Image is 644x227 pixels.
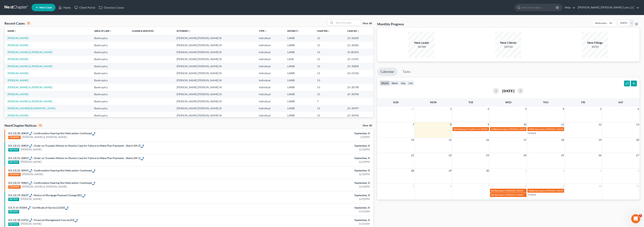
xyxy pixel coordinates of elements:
div: Call: 13) 19-30697 [12,193,32,197]
td: LAWB [284,35,314,41]
a: (Ch13) 22-30091- Confirmation Hearing Not Held and/or Continued [8,169,92,172]
span: 9 [562,184,564,188]
a: Districtunfold_more [287,29,300,32]
a: Typeunfold_more [259,29,267,32]
td: LAWB [284,42,314,49]
a: Directory Cases [97,4,126,11]
th: Claims & Services [129,27,174,35]
td: [PERSON_NAME] [PERSON_NAME] III [174,98,256,105]
img: hfpfyWBK5wQHBAGPgDf9c6qAYOxxMAAAAASUVORK5CYII= [29,156,32,160]
span: 27 [636,153,639,158]
span: 20 [636,138,639,142]
img: hfpfyWBK5wQHBAGPgDf9c6qAYOxxMAAAAASUVORK5CYII= [141,144,144,148]
img: hfpfyWBK5wQHBAGPgDf9c6qAYOxxMAAAAASUVORK5CYII= [29,144,32,147]
td: Individual [256,63,284,70]
a: [PERSON_NAME] [8,57,28,61]
td: [PERSON_NAME] [PERSON_NAME] III [174,35,256,41]
h2: [DATE] [502,89,514,93]
span: 26 [598,153,602,158]
div: 12:02PM [252,185,369,189]
a: [PERSON_NAME] & [PERSON_NAME] [22,135,67,139]
a: Calendar [377,68,397,76]
span: 29 [448,168,452,173]
td: LAWB [284,77,314,84]
td: 24-31106 [344,70,373,77]
a: [PERSON_NAME][GEOGRAPHIC_DATA] [8,107,55,110]
div: NextChapter Notices [5,123,42,128]
div: 10/150 [495,45,521,49]
div: New Leads [408,41,435,45]
a: (Ch7) 15-81004- Certificate of Service [1560] [8,206,65,209]
i: unfold_more [14,30,17,32]
td: 25-30997 [344,105,373,112]
td: Bankruptcy [91,56,129,63]
td: 25-30200 [344,35,373,41]
img: hfpfyWBK5wQHBAGPgDf9c6qAYOxxMAAAAASUVORK5CYII= [82,194,85,197]
td: 13 [314,49,344,56]
span: 19 [598,138,602,142]
div: Call: 13) 18-31415 [74,218,78,222]
div: 10 [38,124,42,127]
div: 11:01AM [252,222,369,226]
td: 13 [314,63,344,70]
button: day [399,81,407,86]
span: 9a [491,189,494,192]
div: HEARING [8,136,21,139]
span: 14 [411,138,414,142]
div: Call: 13) 21-30861 [12,181,32,185]
a: +9 more [528,132,536,134]
span: 9a [454,128,456,130]
td: [PERSON_NAME] [PERSON_NAME] III [174,56,256,63]
td: 13 [314,35,344,41]
div: Call: 13) 21-30859 [12,144,32,148]
a: [PERSON_NAME] [8,72,28,75]
td: Individual [256,56,284,63]
span: New Case [39,6,52,9]
img: hfpfyWBK5wQHBAGPgDf9c6qAYOxxMAAAAASUVORK5CYII= [141,157,144,160]
a: [PERSON_NAME] [8,93,28,96]
div: September, 8 [252,181,369,185]
a: View All [363,124,372,127]
td: Individual [256,112,284,119]
div: Bankruptcy [595,21,607,25]
a: (Ch13) 21-30859- Order on Trustee's Motion to Dismiss Case for Failure to Make Plan Payments - Ba... [8,144,140,147]
img: hfpfyWBK5wQHBAGPgDf9c6qAYOxxMAAAAASUVORK5CYII= [29,218,32,222]
div: New Clients [495,41,521,45]
td: 13 [314,42,344,49]
td: Individual [256,49,284,56]
td: 7 [314,98,344,105]
i: unfold_more [265,30,267,32]
a: [PERSON_NAME] [21,148,42,151]
td: [PERSON_NAME] [PERSON_NAME] III [174,91,256,98]
img: hfpfyWBK5wQHBAGPgDf9c6qAYOxxMAAAAASUVORK5CYII= [92,182,95,185]
a: Area of Lawunfold_more [94,29,112,32]
td: 13 [314,112,344,119]
span: 7 [412,122,414,127]
a: (Ch13) 18-31415- Financial Management Course [43] [8,218,74,222]
a: [PERSON_NAME] [8,79,28,82]
span: 28 [411,168,414,173]
span: 18 [561,138,564,142]
a: +9 more [528,193,536,196]
span: Hearing for [PERSON_NAME] [494,189,523,192]
a: (Ch13) 21-30859- Order on Trustee's Motion to Dismiss Case for Failure to Make Plan Payments - Ba... [8,156,140,160]
span: 2 [562,168,564,173]
span: 8 [525,184,527,188]
span: 10 [523,122,527,127]
td: LAWB [284,112,314,119]
td: Individual [256,91,284,98]
span: 9a [491,193,494,196]
td: [PERSON_NAME] [PERSON_NAME] III [174,49,256,56]
td: [PERSON_NAME] [PERSON_NAME] III [174,70,256,77]
td: 21-30286 [344,42,373,49]
td: LAWB [284,98,314,105]
a: [PERSON_NAME] & [PERSON_NAME] [8,65,52,68]
span: 10 [598,184,602,188]
td: Bankruptcy [91,35,129,41]
span: Tue [468,101,473,104]
td: [PERSON_NAME] [PERSON_NAME] III [174,63,256,70]
div: 10/92 [582,45,608,49]
td: 13 [314,91,344,98]
span: 3 [525,107,527,111]
img: hfpfyWBK5wQHBAGPgDf9c6qAYOxxMAAAAASUVORK5CYII= [29,169,32,172]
